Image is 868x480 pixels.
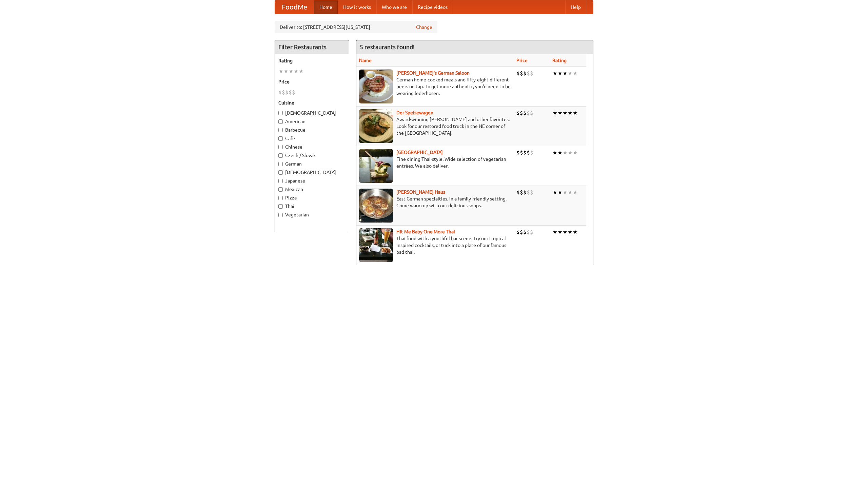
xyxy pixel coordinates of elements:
p: Fine dining Thai-style. Wide selection of vegetarian entrées. We also deliver. [359,156,511,169]
h4: Filter Restaurants [275,40,349,54]
li: $ [516,149,520,156]
li: ★ [568,228,573,236]
input: Japanese [278,179,283,183]
li: $ [523,149,527,156]
li: ★ [552,228,557,236]
li: ★ [573,228,578,236]
label: Cafe [278,135,346,142]
label: Vegetarian [278,211,346,218]
input: [DEMOGRAPHIC_DATA] [278,170,283,175]
input: German [278,162,283,166]
li: ★ [568,149,573,156]
li: $ [530,109,533,117]
label: American [278,118,346,125]
img: speisewagen.jpg [359,109,393,143]
li: ★ [557,189,563,196]
li: ★ [557,109,563,117]
li: $ [523,70,527,77]
li: $ [282,89,285,96]
a: [GEOGRAPHIC_DATA] [396,150,443,155]
label: German [278,160,346,167]
li: $ [527,109,530,117]
input: Thai [278,204,283,209]
li: ★ [573,149,578,156]
li: $ [520,149,523,156]
p: Thai food with a youthful bar scene. Try our tropical inspired cocktails, or tuck into a plate of... [359,235,511,255]
li: $ [527,189,530,196]
li: $ [520,70,523,77]
p: German home-cooked meals and fifty-eight different beers on tap. To get more authentic, you'd nee... [359,76,511,97]
input: Chinese [278,145,283,149]
label: Thai [278,203,346,210]
li: $ [520,189,523,196]
p: Award-winning [PERSON_NAME] and other favorites. Look for our restored food truck in the NE corne... [359,116,511,136]
input: Barbecue [278,128,283,132]
li: ★ [573,189,578,196]
a: FoodMe [275,0,314,14]
input: [DEMOGRAPHIC_DATA] [278,111,283,115]
li: ★ [563,189,568,196]
a: Der Speisewagen [396,110,433,115]
li: $ [516,189,520,196]
li: ★ [568,189,573,196]
label: Czech / Slovak [278,152,346,159]
li: $ [289,89,292,96]
li: ★ [568,70,573,77]
a: How it works [338,0,376,14]
li: $ [527,70,530,77]
li: $ [285,89,289,96]
li: ★ [294,68,299,75]
a: Hit Me Baby One More Thai [396,229,455,234]
li: $ [523,228,527,236]
label: Chinese [278,143,346,150]
p: East German specialties, in a family-friendly setting. Come warm up with our delicious soups. [359,195,511,209]
li: $ [278,89,282,96]
img: esthers.jpg [359,70,393,103]
li: ★ [557,149,563,156]
h5: Rating [278,57,346,64]
a: Help [565,0,586,14]
li: $ [520,228,523,236]
a: Price [516,58,528,63]
li: ★ [278,68,283,75]
li: ★ [552,70,557,77]
li: $ [530,70,533,77]
input: Vegetarian [278,213,283,217]
li: ★ [552,189,557,196]
li: $ [523,109,527,117]
img: babythai.jpg [359,228,393,262]
li: $ [523,189,527,196]
li: ★ [557,70,563,77]
a: [PERSON_NAME]'s German Saloon [396,70,470,76]
li: ★ [563,149,568,156]
li: ★ [552,109,557,117]
li: $ [516,228,520,236]
li: ★ [563,109,568,117]
h5: Cuisine [278,99,346,106]
li: $ [527,228,530,236]
li: $ [530,189,533,196]
a: Name [359,58,372,63]
li: $ [520,109,523,117]
li: $ [530,149,533,156]
li: $ [516,70,520,77]
li: ★ [283,68,289,75]
label: [DEMOGRAPHIC_DATA] [278,169,346,176]
label: [DEMOGRAPHIC_DATA] [278,110,346,116]
li: ★ [568,109,573,117]
label: Barbecue [278,127,346,133]
li: $ [527,149,530,156]
ng-pluralize: 5 restaurants found! [360,44,415,50]
li: $ [292,89,295,96]
input: American [278,119,283,124]
li: ★ [573,70,578,77]
li: ★ [289,68,294,75]
a: Who we are [376,0,412,14]
li: ★ [573,109,578,117]
li: $ [516,109,520,117]
div: Deliver to: [STREET_ADDRESS][US_STATE] [275,21,437,33]
li: ★ [563,70,568,77]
